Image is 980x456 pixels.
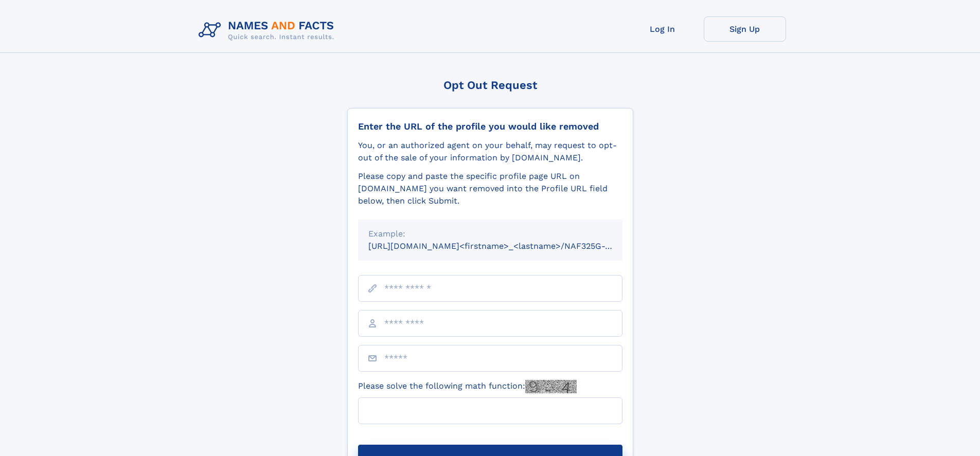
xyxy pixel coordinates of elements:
[704,16,786,42] a: Sign Up
[368,228,612,240] div: Example:
[347,79,633,92] div: Opt Out Request
[358,380,577,393] label: Please solve the following math function:
[358,121,622,132] div: Enter the URL of the profile you would like removed
[621,16,704,42] a: Log In
[358,139,622,164] div: You, or an authorized agent on your behalf, may request to opt-out of the sale of your informatio...
[358,170,622,207] div: Please copy and paste the specific profile page URL on [DOMAIN_NAME] you want removed into the Pr...
[368,241,642,251] small: [URL][DOMAIN_NAME]<firstname>_<lastname>/NAF325G-xxxxxxxx
[194,16,343,44] img: Logo Names and Facts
